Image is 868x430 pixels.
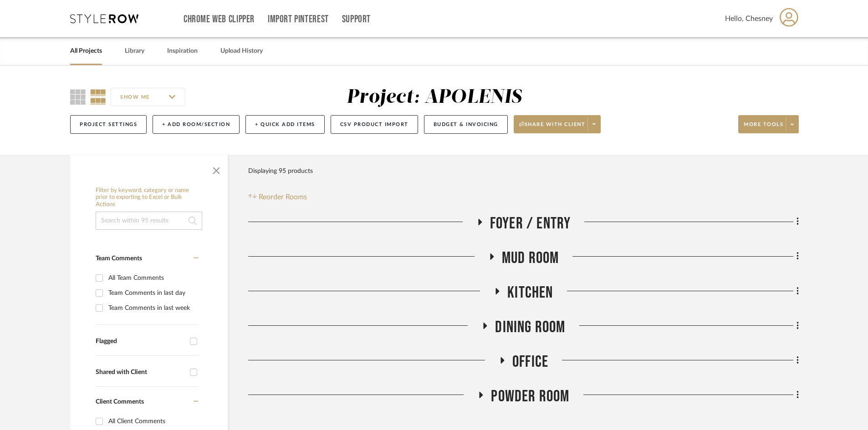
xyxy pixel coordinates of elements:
a: Chrome Web Clipper [184,15,255,23]
button: Project Settings [70,115,147,134]
button: Budget & Invoicing [424,115,508,134]
h6: Filter by keyword, category or name prior to exporting to Excel or Bulk Actions [96,187,202,208]
a: Import Pinterest [268,15,329,23]
a: All Projects [70,45,102,57]
div: Team Comments in last week [108,301,196,315]
a: Support [342,15,371,23]
span: Kitchen [507,283,553,303]
a: Library [125,45,144,57]
span: Reorder Rooms [259,192,307,202]
span: Mud Room [502,248,559,268]
span: Office [512,352,548,372]
span: Dining Room [495,318,565,337]
button: + Quick Add Items [245,115,325,134]
button: Reorder Rooms [248,192,307,202]
span: Share with client [519,121,586,135]
span: More tools [744,121,783,135]
span: Powder Room [491,387,569,406]
span: Foyer / Entry [490,214,571,233]
button: Close [207,160,225,178]
span: Hello, Chesney [725,13,773,24]
div: Project: APOLENIS [347,88,522,107]
input: Search within 95 results [96,212,202,230]
span: Team Comments [96,255,142,262]
div: All Team Comments [108,271,196,285]
a: Upload History [220,45,263,57]
div: Displaying 95 products [248,162,313,180]
button: + Add Room/Section [153,115,240,134]
button: More tools [738,115,799,133]
div: Shared with Client [96,369,185,376]
button: CSV Product Import [331,115,418,134]
button: Share with client [514,115,601,133]
a: Inspiration [167,45,198,57]
div: All Client Comments [108,414,196,429]
span: Client Comments [96,399,144,405]
div: Flagged [96,338,185,345]
div: Team Comments in last day [108,286,196,300]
